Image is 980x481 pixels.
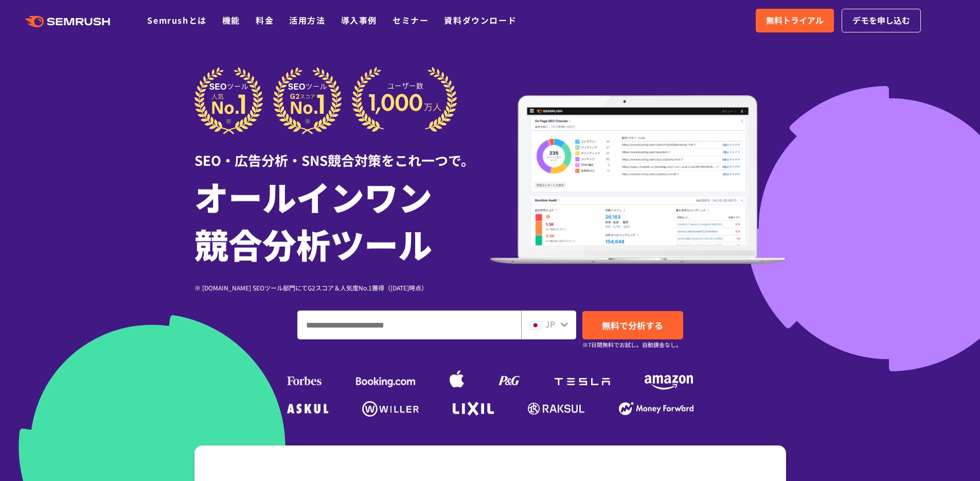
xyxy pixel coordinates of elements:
[256,14,274,26] a: 料金
[842,9,921,32] a: デモを申し込む
[602,319,663,332] span: 無料で分析する
[341,14,377,26] a: 導入事例
[766,14,824,27] span: 無料トライアル
[194,283,490,293] div: ※ [DOMAIN_NAME] SEOツール部門にてG2スコア＆人気度No.1獲得（[DATE]時点）
[289,14,325,26] a: 活用方法
[852,14,910,27] span: デモを申し込む
[582,340,682,350] small: ※7日間無料でお試し。自動課金なし。
[194,173,490,267] h1: オールインワン 競合分析ツール
[393,14,429,26] a: セミナー
[545,318,555,330] span: JP
[222,14,240,26] a: 機能
[444,14,516,26] a: 資料ダウンロード
[756,9,834,32] a: 無料トライアル
[582,311,683,339] a: 無料で分析する
[194,134,490,170] div: SEO・広告分析・SNS競合対策をこれ一つで。
[298,311,521,339] input: ドメイン、キーワードまたはURLを入力してください
[147,14,206,26] a: Semrushとは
